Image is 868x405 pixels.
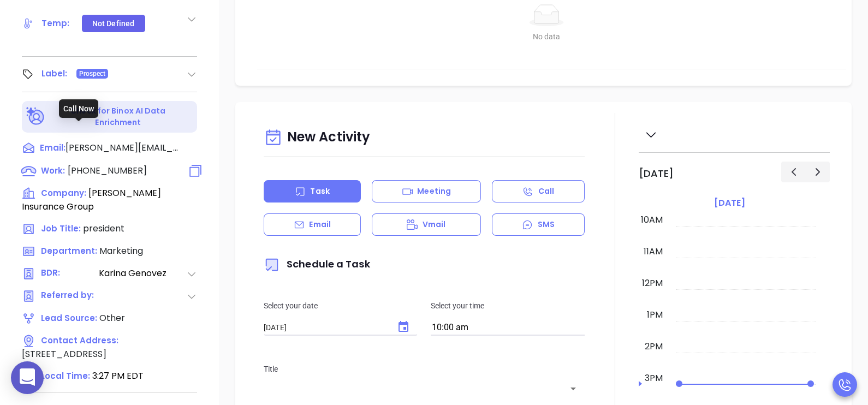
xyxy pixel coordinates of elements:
div: Temp: [41,15,70,32]
img: Ai-Enrich-DaqCidB-.svg [26,107,45,126]
div: 3pm [643,372,665,385]
input: MM/DD/YYYY [264,323,386,332]
span: Other [99,312,125,324]
div: Label: [41,65,68,82]
button: Choose date, selected date is Sep 13, 2025 [390,314,417,340]
span: Department: [41,245,97,257]
div: 1pm [645,308,665,321]
span: Job Title: [41,223,81,234]
span: [STREET_ADDRESS] [22,348,106,360]
div: 2pm [643,340,665,353]
span: [PERSON_NAME] Insurance Group [22,187,161,213]
span: Work: [41,165,65,176]
span: Prospect [79,68,106,80]
span: Contact Address: [41,335,118,346]
div: Not Defined [92,15,134,32]
span: Lead Source: [41,312,97,324]
h2: [DATE] [639,168,674,180]
div: 10am [639,213,665,227]
p: Select your date [264,300,418,312]
p: Vmail [423,219,446,230]
span: president [83,222,124,235]
span: Referred by: [41,289,98,303]
span: Email: [40,141,66,156]
div: New Activity [264,124,585,152]
p: SMS [538,219,555,230]
p: Check for Binox AI Data Enrichment [47,105,189,128]
a: [DATE] [712,195,747,211]
p: Select your time [431,300,585,312]
p: Email [309,219,331,230]
p: Call [538,186,554,197]
div: Call Now [59,99,98,118]
span: Company: [41,187,86,199]
span: Marketing [99,245,143,257]
span: Local Time: [41,370,90,382]
div: No data [270,31,823,43]
div: 11am [641,245,665,258]
span: [PHONE_NUMBER] [68,164,147,177]
span: Schedule a Task [264,257,370,271]
button: Next day [805,162,830,182]
button: Open [566,381,581,396]
button: Previous day [781,162,806,182]
p: Meeting [417,186,451,197]
span: BDR: [41,267,98,281]
span: [PERSON_NAME][EMAIL_ADDRESS][DOMAIN_NAME] [66,141,180,154]
p: Title [264,363,585,375]
span: Karina Genovez [99,267,186,281]
div: 12pm [640,277,665,290]
span: 3:27 PM EDT [92,370,144,382]
p: Task [310,186,329,197]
